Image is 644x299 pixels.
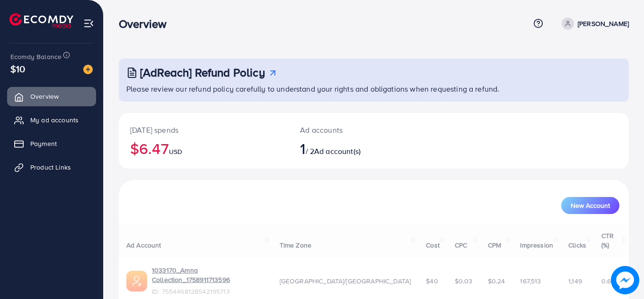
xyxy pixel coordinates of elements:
p: [PERSON_NAME] [578,18,629,29]
h2: $6.47 [130,139,277,157]
img: image [83,65,93,74]
img: menu [83,18,94,29]
h3: Overview [119,17,174,31]
span: Product Links [30,162,71,172]
p: Please review our refund policy carefully to understand your rights and obligations when requesti... [126,83,623,94]
h2: / 2 [300,139,405,157]
a: Overview [7,87,96,106]
a: Payment [7,134,96,153]
a: Product Links [7,158,96,177]
h3: [AdReach] Refund Policy [140,66,265,79]
span: 1 [300,137,305,159]
p: [DATE] spends [130,124,277,136]
a: My ad accounts [7,111,96,129]
span: Ad account(s) [314,146,361,156]
span: $10 [10,62,25,76]
a: [PERSON_NAME] [558,17,629,30]
span: New Account [571,202,610,209]
p: Ad accounts [300,124,405,136]
span: Ecomdy Balance [10,52,62,61]
span: My ad accounts [30,115,79,125]
img: image [611,266,639,294]
span: Payment [30,139,57,148]
button: New Account [561,197,619,214]
span: USD [169,147,182,156]
img: logo [9,13,73,28]
span: Overview [30,92,59,101]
